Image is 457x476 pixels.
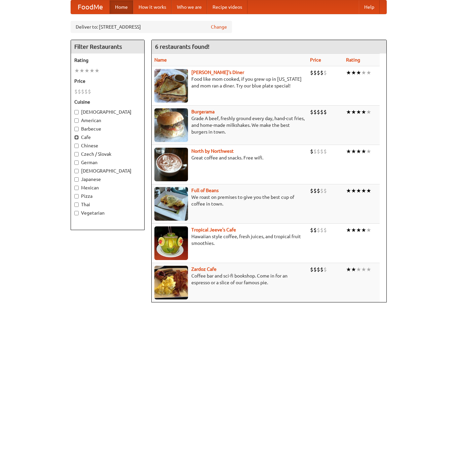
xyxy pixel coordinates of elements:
[74,118,79,123] input: American
[323,266,327,273] li: $
[320,266,323,273] li: $
[74,159,141,166] label: German
[320,226,323,234] li: $
[74,211,79,215] input: Vegetarian
[74,127,79,131] input: Barbecue
[346,226,351,234] li: ★
[81,88,84,95] li: $
[89,67,94,74] li: ★
[351,108,356,116] li: ★
[74,160,79,165] input: German
[310,187,313,194] li: $
[155,43,210,50] ng-pluralize: 6 restaurants found!
[310,69,313,76] li: $
[74,169,79,173] input: [DEMOGRAPHIC_DATA]
[317,108,320,116] li: $
[154,115,305,135] p: Grade A beef, freshly ground every day, hand-cut fries, and home-made milkshakes. We make the bes...
[310,148,313,155] li: $
[313,69,317,76] li: $
[313,187,317,194] li: $
[323,187,327,194] li: $
[110,0,133,14] a: Home
[74,88,78,95] li: $
[346,69,351,76] li: ★
[211,24,227,30] a: Change
[74,210,141,216] label: Vegetarian
[366,226,371,234] li: ★
[313,266,317,273] li: $
[356,266,361,273] li: ★
[366,187,371,194] li: ★
[191,148,234,154] a: North by Northwest
[317,148,320,155] li: $
[74,110,79,114] input: [DEMOGRAPHIC_DATA]
[74,135,79,140] input: Cafe
[94,67,100,74] li: ★
[356,187,361,194] li: ★
[154,272,305,286] p: Coffee bar and sci-fi bookshop. Come in for an espresso or a slice of our famous pie.
[74,184,141,191] label: Mexican
[191,70,244,75] a: [PERSON_NAME]'s Diner
[323,69,327,76] li: $
[346,266,351,273] li: ★
[346,187,351,194] li: ★
[346,57,360,63] a: Rating
[366,108,371,116] li: ★
[74,152,79,156] input: Czech / Slovak
[74,168,141,174] label: [DEMOGRAPHIC_DATA]
[74,78,141,84] h5: Price
[154,148,188,181] img: north.jpg
[154,194,305,207] p: We roast on premises to give you the best cup of coffee in town.
[356,226,361,234] li: ★
[320,108,323,116] li: $
[366,69,371,76] li: ★
[317,69,320,76] li: $
[323,148,327,155] li: $
[361,187,366,194] li: ★
[346,148,351,155] li: ★
[154,233,305,247] p: Hawaiian style coffee, fresh juices, and tropical fruit smoothies.
[154,226,188,260] img: jeeves.jpg
[74,134,141,141] label: Cafe
[317,226,320,234] li: $
[191,188,219,193] a: Full of Beans
[74,99,141,105] h5: Cuisine
[351,69,356,76] li: ★
[154,154,305,161] p: Great coffee and snacks. Free wifi.
[356,69,361,76] li: ★
[84,67,89,74] li: ★
[88,88,91,95] li: $
[154,57,167,63] a: Name
[359,0,380,14] a: Help
[361,69,366,76] li: ★
[74,57,141,64] h5: Rating
[207,0,247,14] a: Recipe videos
[74,67,79,74] li: ★
[313,226,317,234] li: $
[191,109,215,114] b: Burgerama
[361,266,366,273] li: ★
[361,226,366,234] li: ★
[74,194,79,198] input: Pizza
[313,108,317,116] li: $
[154,108,188,142] img: burgerama.jpg
[191,266,217,272] a: Zardoz Cafe
[320,187,323,194] li: $
[74,201,141,208] label: Thai
[191,227,236,232] a: Tropical Jeeve's Cafe
[346,108,351,116] li: ★
[74,203,79,207] input: Thai
[133,0,172,14] a: How it works
[172,0,207,14] a: Who we are
[356,148,361,155] li: ★
[351,226,356,234] li: ★
[78,88,81,95] li: $
[74,144,79,148] input: Chinese
[310,57,321,63] a: Price
[351,187,356,194] li: ★
[71,40,144,53] h4: Filter Restaurants
[320,148,323,155] li: $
